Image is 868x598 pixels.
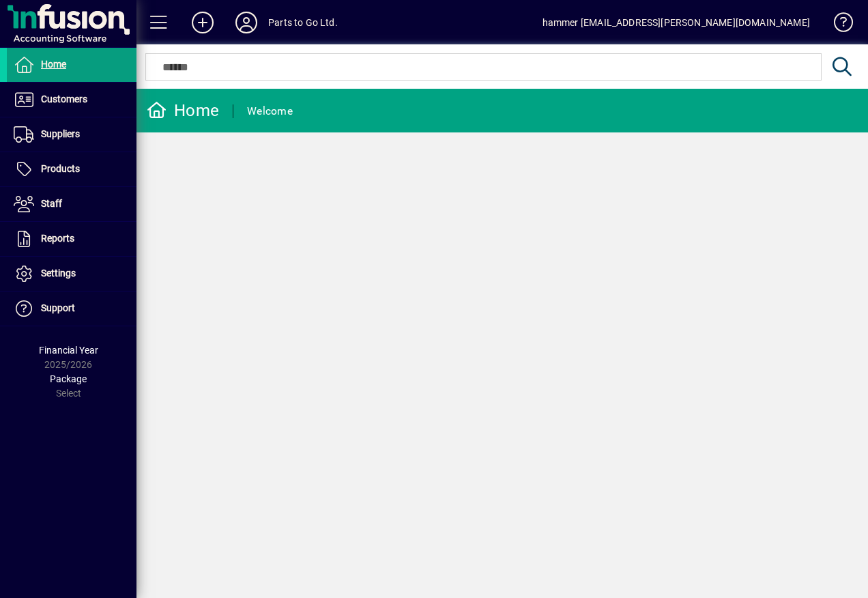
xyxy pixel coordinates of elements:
[7,222,136,256] a: Reports
[268,12,338,33] div: Parts to Go Ltd.
[147,100,219,122] div: Home
[7,187,136,221] a: Staff
[542,12,810,33] div: hammer [EMAIL_ADDRESS][PERSON_NAME][DOMAIN_NAME]
[225,10,268,35] button: Profile
[7,83,136,117] a: Customers
[41,302,75,313] span: Support
[41,198,62,209] span: Staff
[39,345,98,356] span: Financial Year
[41,59,66,70] span: Home
[41,233,74,244] span: Reports
[41,268,76,279] span: Settings
[7,152,136,186] a: Products
[7,117,136,152] a: Suppliers
[7,291,136,326] a: Support
[41,94,87,104] span: Customers
[824,3,851,47] a: Knowledge Base
[41,163,80,174] span: Products
[41,128,80,139] span: Suppliers
[247,100,293,122] div: Welcome
[50,373,87,384] span: Package
[7,257,136,291] a: Settings
[181,10,225,35] button: Add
